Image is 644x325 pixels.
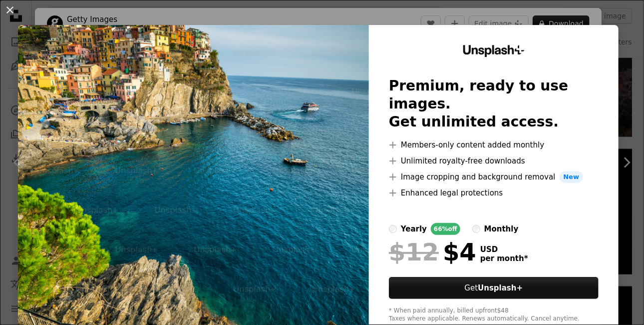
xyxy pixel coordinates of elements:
[560,171,584,183] span: New
[389,187,599,199] li: Enhanced legal protections
[389,239,439,265] span: $12
[389,77,599,131] h2: Premium, ready to use images. Get unlimited access.
[480,254,528,263] span: per month *
[389,225,397,233] input: yearly66%off
[389,239,476,265] div: $4
[431,223,460,235] div: 66% off
[389,139,599,151] li: Members-only content added monthly
[401,223,427,235] div: yearly
[389,277,599,299] button: GetUnsplash+
[480,245,528,254] span: USD
[472,225,480,233] input: monthly
[389,171,599,183] li: Image cropping and background removal
[389,307,599,323] div: * When paid annually, billed upfront $48 Taxes where applicable. Renews automatically. Cancel any...
[389,155,599,167] li: Unlimited royalty-free downloads
[484,223,519,235] div: monthly
[478,283,523,292] strong: Unsplash+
